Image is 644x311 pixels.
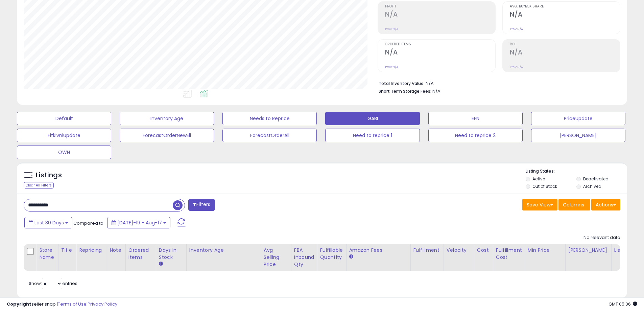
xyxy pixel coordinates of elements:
[428,129,523,142] button: Need to reprice 2
[349,247,408,254] div: Amazon Fees
[120,112,214,125] button: Inventory Age
[583,176,609,182] label: Deactivated
[385,5,495,8] span: Profit
[379,79,615,87] li: N/A
[73,220,104,226] span: Compared to:
[528,247,563,254] div: Min Price
[159,261,163,267] small: Days In Stock.
[447,247,471,254] div: Velocity
[568,247,609,254] div: [PERSON_NAME]
[34,219,64,226] span: Last 30 Days
[349,254,353,260] small: Amazon Fees.
[510,43,620,46] span: ROI
[510,10,620,20] h2: N/A
[79,247,104,254] div: Repricing
[17,112,111,125] button: Default
[294,247,314,268] div: FBA inbound Qty
[88,301,117,307] a: Privacy Policy
[222,129,317,142] button: ForecastOrderAll
[496,247,522,261] div: Fulfillment Cost
[591,199,620,210] button: Actions
[120,129,214,142] button: ForecastOrderNewEli
[510,65,523,69] small: Prev: N/A
[107,217,170,228] button: [DATE]-19 - Aug-17
[563,201,584,208] span: Columns
[385,10,495,20] h2: N/A
[159,247,184,261] div: Days In Stock
[385,27,398,31] small: Prev: N/A
[7,301,117,308] div: seller snap | |
[477,247,490,254] div: Cost
[609,301,637,307] span: 2025-09-17 05:06 GMT
[58,301,87,307] a: Terms of Use
[188,199,215,211] button: Filters
[432,88,440,94] span: N/A
[385,43,495,46] span: Ordered Items
[320,247,343,261] div: Fulfillable Quantity
[510,27,523,31] small: Prev: N/A
[379,88,431,94] b: Short Term Storage Fees:
[325,129,420,142] button: Need to reprice 1
[532,176,545,182] label: Active
[558,199,590,210] button: Columns
[39,247,55,261] div: Store Name
[128,247,153,261] div: Ordered Items
[117,219,162,226] span: [DATE]-19 - Aug-17
[24,182,54,188] div: Clear All Filters
[510,5,620,8] span: Avg. Buybox Share
[61,247,73,254] div: Title
[379,81,425,86] b: Total Inventory Value:
[532,183,557,189] label: Out of Stock
[526,168,627,175] p: Listing States:
[7,301,31,307] strong: Copyright
[531,129,625,142] button: [PERSON_NAME]
[222,112,317,125] button: Needs to Reprice
[413,247,441,254] div: Fulfillment
[36,171,62,180] h5: Listings
[583,235,620,241] div: No relevant data
[17,146,111,159] button: OWN
[17,129,111,142] button: FitkivniUpdate
[531,112,625,125] button: PriceUpdate
[583,183,601,189] label: Archived
[264,247,288,268] div: Avg Selling Price
[24,217,72,228] button: Last 30 Days
[110,247,123,254] div: Note
[29,280,77,287] span: Show: entries
[189,247,258,254] div: Inventory Age
[325,112,420,125] button: GABI
[510,48,620,58] h2: N/A
[428,112,523,125] button: EFN
[385,48,495,58] h2: N/A
[522,199,557,210] button: Save View
[385,65,398,69] small: Prev: N/A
